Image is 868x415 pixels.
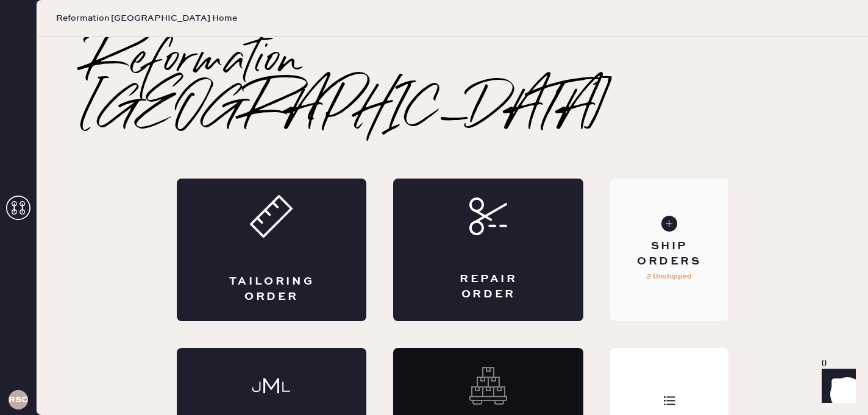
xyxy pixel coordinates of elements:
h2: Reformation [GEOGRAPHIC_DATA] [85,37,819,135]
h3: RSCPA [9,395,28,404]
div: Tailoring Order [226,274,318,305]
iframe: Front Chat [810,360,863,413]
div: Repair Order [442,272,535,302]
span: Reformation [GEOGRAPHIC_DATA] Home [56,12,237,24]
p: 2 Unshipped [647,269,692,284]
div: Ship Orders [620,239,718,269]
